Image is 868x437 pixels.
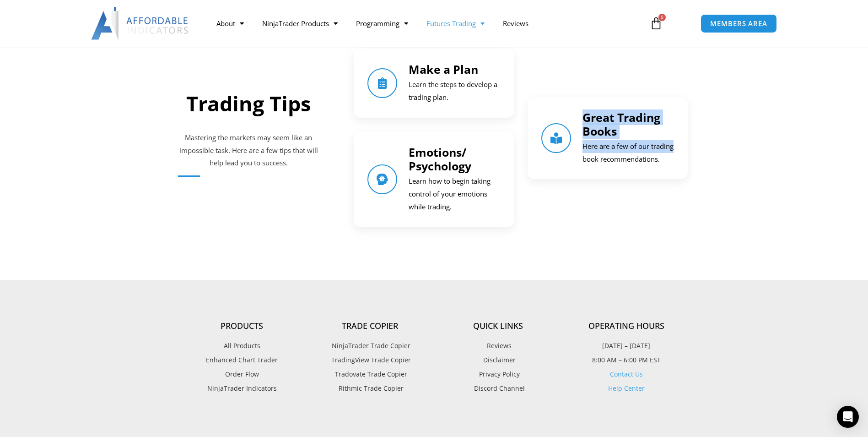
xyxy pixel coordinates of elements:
[710,20,767,27] span: MEMBERS AREA
[306,321,434,331] h4: Trade Copier
[610,370,643,378] a: Contact Us
[608,384,645,393] a: Help Center
[472,382,525,394] span: Discord Channel
[253,13,347,34] a: NinjaTrader Products
[541,123,571,153] a: Great Trading Books
[178,131,320,170] p: Mastering the markets may seem like an impossible task. Here are a few tips that will help lead y...
[306,340,434,352] a: NinjaTrader Trade Copier
[207,13,253,34] a: About
[329,354,411,366] span: TradingView Trade Copier
[582,109,660,139] a: Great Trading Books
[434,354,562,366] a: Disclaimer
[409,61,478,77] a: Make a Plan
[485,340,512,352] span: Reviews
[178,321,306,331] h4: Products
[333,368,407,380] span: Tradovate Trade Copier
[178,382,306,394] a: NinjaTrader Indicators
[434,368,562,380] a: Privacy Policy
[178,340,306,352] a: All Products
[477,368,520,380] span: Privacy Policy
[306,382,434,394] a: Rithmic Trade Copier
[207,382,277,394] span: NinjaTrader Indicators
[367,68,397,98] a: Make a Plan
[658,14,666,21] span: 0
[409,144,471,174] a: Emotions/ Psychology
[481,354,516,366] span: Disclaimer
[336,382,404,394] span: Rithmic Trade Copier
[562,321,690,331] h4: Operating Hours
[306,354,434,366] a: TradingView Trade Copier
[329,340,410,352] span: NinjaTrader Trade Copier
[224,340,260,352] span: All Products
[206,354,278,366] span: Enhanced Chart Trader
[701,14,777,33] a: MEMBERS AREA
[417,13,494,34] a: Futures Trading
[306,368,434,380] a: Tradovate Trade Copier
[837,406,859,428] div: Open Intercom Messenger
[409,175,500,213] p: Learn how to begin taking control of your emotions while trading.
[207,13,639,34] nav: Menu
[494,13,538,34] a: Reviews
[434,382,562,394] a: Discord Channel
[178,354,306,366] a: Enhanced Chart Trader
[434,340,562,352] a: Reviews
[178,90,320,117] h2: Trading Tips
[562,340,690,352] p: [DATE] – [DATE]
[225,368,259,380] span: Order Flow
[367,164,397,194] a: Emotions/ Psychology
[347,13,417,34] a: Programming
[178,368,306,380] a: Order Flow
[91,7,189,40] img: LogoAI | Affordable Indicators – NinjaTrader
[582,140,674,166] p: Here are a few of our trading book recommendations.
[562,354,690,366] p: 8:00 AM – 6:00 PM EST
[409,78,500,104] p: Learn the steps to develop a trading plan.
[636,10,676,37] a: 0
[434,321,562,331] h4: Quick Links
